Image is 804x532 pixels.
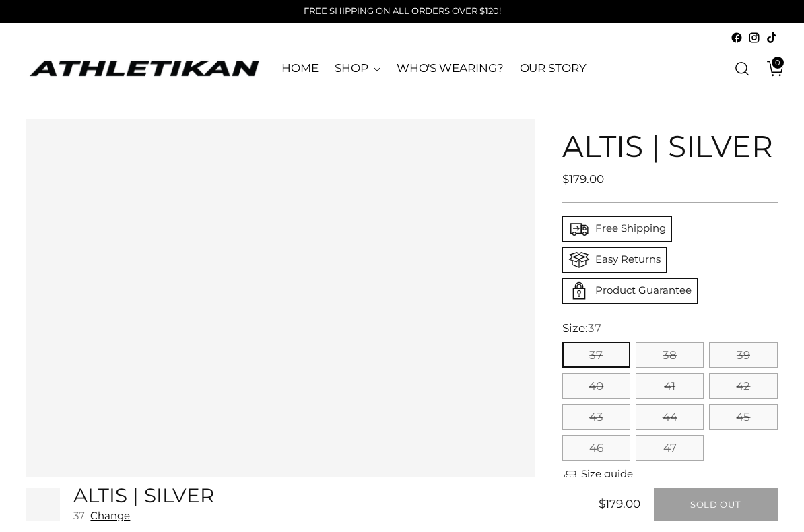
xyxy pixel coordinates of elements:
div: Easy Returns [595,252,661,267]
span: 37 [73,509,85,522]
h5: ALTIS | SILVER [73,485,214,506]
button: 39 [709,342,777,368]
button: 44 [636,404,704,430]
button: 41 [636,373,704,399]
button: Change [90,509,130,522]
button: 43 [562,404,630,430]
a: WHO'S WEARING? [397,54,504,84]
span: $179.00 [599,497,640,510]
label: Size: [562,320,601,337]
a: OUR STORY [520,54,587,84]
button: 40 [562,373,630,399]
a: Open cart modal [757,55,784,82]
button: 46 [562,435,630,461]
span: 37 [588,321,601,335]
p: FREE SHIPPING ON ALL ORDERS OVER $120! [304,5,501,18]
button: 47 [636,435,704,461]
a: SHOP [335,54,380,84]
a: Open search modal [729,55,756,82]
h1: ALTIS | SILVER [562,130,778,163]
button: 42 [709,373,777,399]
div: Product Guarantee [595,283,692,298]
a: Size guide [562,466,633,483]
span: 0 [772,57,784,69]
div: Free Shipping [595,221,666,236]
button: 37 [562,342,630,368]
button: 38 [636,342,704,368]
a: ATHLETIKAN [26,58,262,79]
a: HOME [281,54,319,84]
span: $179.00 [562,172,604,186]
button: 45 [709,404,777,430]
